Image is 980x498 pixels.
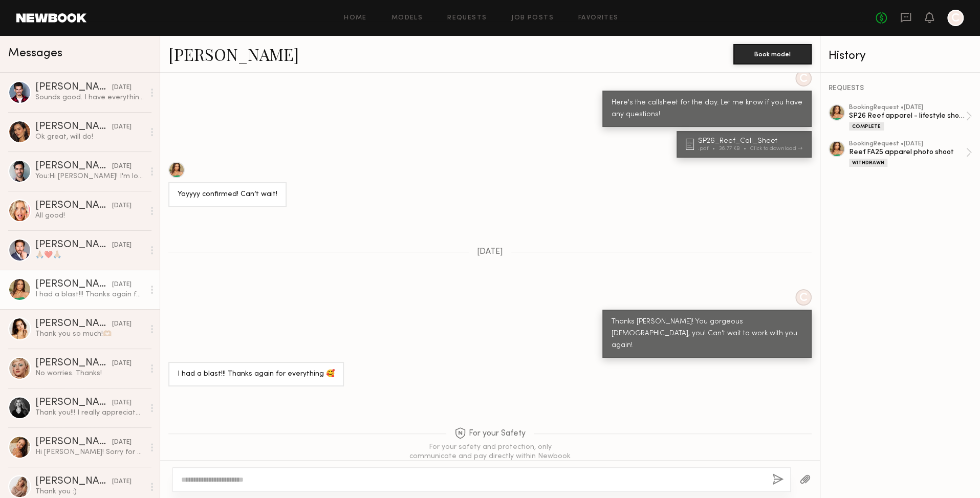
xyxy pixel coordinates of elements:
div: Click to download [750,146,802,151]
div: You: Hi [PERSON_NAME]! I'm looking for an ecom [DEMOGRAPHIC_DATA] model. Do you have any examples... [35,171,144,181]
div: All good! [35,211,144,221]
button: Book model [733,44,812,64]
div: [PERSON_NAME] [35,279,112,290]
a: SP26_Reef_Call_Sheet.pdf36.77 KBClick to download [686,138,805,151]
div: [DATE] [112,201,132,211]
span: Messages [8,48,62,59]
a: [PERSON_NAME] [168,43,299,65]
div: Yayyyy confirmed! Can’t wait! [178,189,277,201]
div: [PERSON_NAME] [35,82,112,93]
div: 🙏🏼❤️🙏🏼 [35,250,144,260]
div: Sounds good. I have everything ready. Talk to you soon. Thank you [35,93,144,102]
div: No worries. Thanks! [35,369,144,378]
div: [DATE] [112,438,132,447]
div: [DATE] [112,319,132,329]
div: [DATE] [112,398,132,408]
a: bookingRequest •[DATE]SP26 Reef apparel - lifestyle shootComplete [849,104,972,131]
div: Thank you so much!🫶🏼 [35,329,144,339]
div: I had a blast!!! Thanks again for everything 🥰 [35,290,144,299]
div: [DATE] [112,280,132,290]
div: SP26 Reef apparel - lifestyle shoot [849,111,966,121]
div: Reef FA25 apparel photo shoot [849,147,966,157]
div: .pdf [698,146,719,151]
div: [PERSON_NAME] [35,161,112,171]
div: [PERSON_NAME] [35,398,112,408]
span: [DATE] [477,248,503,256]
div: Here's the callsheet for the day. Let me know if you have any questions! [612,97,802,121]
a: Models [391,15,423,21]
a: Favorites [578,15,619,21]
div: [PERSON_NAME] [35,122,112,132]
span: For your Safety [454,427,526,440]
a: Home [344,15,367,21]
div: Ok great, will do! [35,132,144,142]
div: [DATE] [112,477,132,487]
div: [PERSON_NAME] [35,201,112,211]
div: [DATE] [112,83,132,93]
a: Requests [447,15,487,21]
div: [PERSON_NAME] [35,358,112,369]
div: booking Request • [DATE] [849,141,966,147]
div: Withdrawn [849,159,887,167]
div: Hi [PERSON_NAME]! Sorry for the delay. I don’t know how I missed your messages. Please let me kno... [35,447,144,457]
div: SP26_Reef_Call_Sheet [698,138,805,145]
div: [PERSON_NAME] [35,240,112,250]
div: Thanks [PERSON_NAME]! You gorgeous [DEMOGRAPHIC_DATA], you! Can't wait to work with you again! [612,316,802,352]
div: History [829,50,972,62]
div: Thank you!!! I really appreciate it and sounds good 💜 talk with you then, have a great spring xoxo [35,408,144,418]
div: [PERSON_NAME] [35,477,112,487]
div: [DATE] [112,359,132,369]
div: [PERSON_NAME] [35,319,112,329]
div: booking Request • [DATE] [849,104,966,111]
div: For your safety and protection, only communicate and pay directly within Newbook [408,443,572,461]
div: [PERSON_NAME] [35,437,112,447]
div: Complete [849,122,884,131]
div: I had a blast!!! Thanks again for everything 🥰 [178,369,335,380]
div: Thank you :) [35,487,144,496]
a: C [947,10,964,26]
div: REQUESTS [829,85,972,92]
a: Job Posts [511,15,554,21]
div: [DATE] [112,241,132,250]
div: [DATE] [112,162,132,171]
a: bookingRequest •[DATE]Reef FA25 apparel photo shootWithdrawn [849,141,972,167]
a: Book model [733,49,812,58]
div: 36.77 KB [719,146,750,151]
div: [DATE] [112,122,132,132]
